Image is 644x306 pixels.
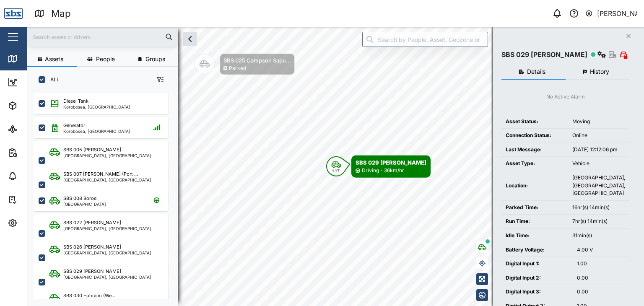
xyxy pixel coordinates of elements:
div: SBS 029 [PERSON_NAME] [501,49,587,60]
div: Digital Input 3: [506,288,569,296]
div: Digital Input 2: [506,274,569,282]
div: Map marker [195,54,295,75]
div: [GEOGRAPHIC_DATA], [GEOGRAPHIC_DATA] [63,178,151,182]
input: Search by People, Asset, Geozone or Place [362,32,488,47]
div: Asset Status: [506,118,564,126]
div: Location: [506,182,564,190]
img: Main Logo [4,4,23,23]
canvas: Map [27,27,644,306]
div: Digital Input 1: [506,260,569,268]
div: Sites [22,124,42,134]
div: 31min(s) [572,232,625,240]
div: SBS 025 Campson Sapu... [223,56,291,65]
div: Connection Status: [506,132,564,140]
div: Moving [572,118,625,126]
div: [GEOGRAPHIC_DATA], [GEOGRAPHIC_DATA] [63,153,151,158]
div: Tasks [22,195,45,204]
button: [PERSON_NAME] [585,8,637,19]
div: Settings [22,218,52,228]
div: SBS 030 Ephraim (We... [63,292,115,299]
div: [GEOGRAPHIC_DATA], [GEOGRAPHIC_DATA] [63,226,151,231]
div: [DATE] 12:12:06 pm [572,146,625,154]
div: Diesel Tank [63,98,88,105]
div: 4.00 V [577,246,625,254]
div: SBS 026 [PERSON_NAME] [63,244,121,251]
div: Korobosea, [GEOGRAPHIC_DATA] [63,129,130,133]
div: Run Time: [506,218,564,226]
div: Assets [22,101,48,110]
div: No Active Alarm [546,93,585,101]
span: People [96,56,115,62]
div: [GEOGRAPHIC_DATA], [GEOGRAPHIC_DATA] [63,275,151,279]
div: [GEOGRAPHIC_DATA], [GEOGRAPHIC_DATA], [GEOGRAPHIC_DATA] [572,174,625,197]
input: Search assets or drivers [32,31,173,43]
div: [GEOGRAPHIC_DATA], [GEOGRAPHIC_DATA] [63,251,151,255]
div: Alarms [22,171,48,181]
div: Map marker [326,156,431,178]
div: SBS 029 [PERSON_NAME] [356,158,426,167]
div: Reports [22,148,50,157]
div: [GEOGRAPHIC_DATA] [63,202,106,206]
div: Parked [229,65,246,73]
div: Map [51,6,71,21]
div: Last Message: [506,146,564,154]
span: Details [527,69,545,75]
div: SBS 029 [PERSON_NAME] [63,268,121,275]
div: SBS 005 [PERSON_NAME] [63,146,121,153]
div: [PERSON_NAME] [597,8,637,19]
div: Battery Voltage: [506,246,569,254]
div: SBS 007 [PERSON_NAME] (Port ... [63,171,138,178]
div: E 81° [332,169,340,172]
div: Korobosea, [GEOGRAPHIC_DATA] [63,105,130,109]
div: SBS 008 Borosi [63,195,98,202]
div: 0.00 [577,274,625,282]
div: grid [34,90,177,299]
label: ALL [45,76,60,83]
div: Generator [63,122,85,129]
div: 0.00 [577,288,625,296]
div: Driving - 36km/hr [362,167,404,175]
div: Parked Time: [506,204,564,212]
span: History [590,69,609,75]
div: 7hr(s) 14min(s) [572,218,625,226]
span: Groups [145,56,165,62]
div: Online [572,132,625,140]
div: Idle Time: [506,232,564,240]
div: SBS 022 [PERSON_NAME] [63,219,121,226]
div: 16hr(s) 14min(s) [572,204,625,212]
span: Assets [45,56,63,62]
div: Vehicle [572,160,625,168]
div: 1.00 [577,260,625,268]
div: Dashboard [22,78,60,87]
div: Map [22,54,41,63]
div: Asset Type: [506,160,564,168]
